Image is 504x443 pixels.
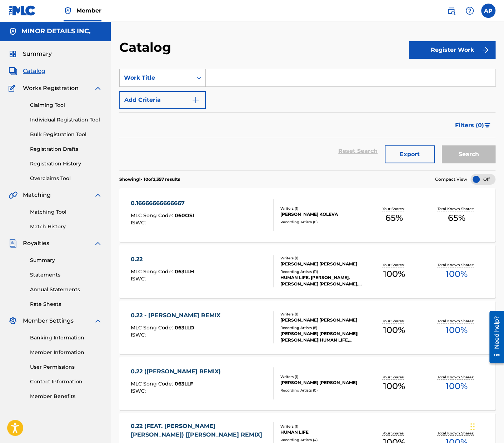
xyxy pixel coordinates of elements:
span: Member Settings [23,317,74,325]
a: Registration History [30,160,102,168]
span: 100 % [383,380,405,393]
a: Public Search [444,4,458,18]
img: filter [484,123,490,128]
span: 063LLF [175,380,193,387]
div: [PERSON_NAME] [PERSON_NAME]|[PERSON_NAME]|HUMAN LIFE, [PERSON_NAME] [PERSON_NAME]|[PERSON_NAME]|H... [280,330,363,343]
p: Total Known Shares: [438,318,476,324]
div: Writers ( 1 ) [280,424,363,429]
span: 100 % [383,268,405,280]
span: 063LLH [175,268,194,275]
div: Writers ( 1 ) [280,255,363,261]
span: Matching [23,191,51,199]
span: Summary [23,50,52,58]
a: User Permissions [30,363,102,371]
span: MLC Song Code : [131,380,175,387]
a: Annual Statements [30,286,102,293]
img: search [447,6,455,15]
img: expand [94,191,102,199]
p: Total Known Shares: [438,430,476,436]
span: Catalog [23,67,45,75]
a: 0.22 - [PERSON_NAME] REMIXMLC Song Code:063LLDISWC:Writers (1)[PERSON_NAME] [PERSON_NAME]Recordin... [119,300,495,354]
span: ISWC : [131,275,148,282]
div: HUMAN LIFE [280,429,363,435]
img: Matching [9,191,18,199]
p: Your Shares: [382,318,406,324]
div: Recording Artists ( 8 ) [280,325,363,330]
div: [PERSON_NAME] KOLEVA [280,211,363,218]
a: 0.22 ([PERSON_NAME] REMIX)MLC Song Code:063LLFISWC:Writers (1)[PERSON_NAME] [PERSON_NAME]Recordin... [119,357,495,410]
a: 0.22MLC Song Code:063LLHISWC:Writers (1)[PERSON_NAME] [PERSON_NAME]Recording Artists (11)HUMAN LI... [119,244,495,298]
button: Export [385,145,435,163]
p: Total Known Shares: [438,206,476,211]
a: SummarySummary [9,50,52,58]
img: MLC Logo [9,5,36,16]
p: Showing 1 - 10 of 2,357 results [119,176,180,183]
a: Match History [30,223,102,230]
a: Matching Tool [30,208,102,216]
img: Royalties [9,239,17,248]
div: HUMAN LIFE, [PERSON_NAME], [PERSON_NAME] [PERSON_NAME], [PERSON_NAME] [PERSON_NAME]|[PERSON_NAME]... [280,274,363,287]
a: Individual Registration Tool [30,116,102,124]
span: Works Registration [23,84,79,93]
h2: Catalog [119,39,175,55]
div: [PERSON_NAME] [PERSON_NAME] [280,379,363,386]
div: 0.22 (FEAT. [PERSON_NAME] [PERSON_NAME]) [[PERSON_NAME] REMIX] [131,422,268,439]
img: 9d2ae6d4665cec9f34b9.svg [191,96,200,104]
a: Summary [30,257,102,264]
div: Drag [470,416,475,437]
div: User Menu [481,4,495,18]
img: expand [94,239,102,248]
p: Total Known Shares: [438,262,476,268]
a: Member Information [30,349,102,356]
span: MLC Song Code : [131,212,175,219]
img: expand [94,84,102,93]
a: Contact Information [30,378,102,385]
a: 0.16666666666667MLC Song Code:060OSIISWC:Writers (1)[PERSON_NAME] KOLEVARecording Artists (0)Your... [119,188,495,242]
div: 0.22 ([PERSON_NAME] REMIX) [131,367,224,376]
div: Help [463,4,477,18]
span: Royalties [23,239,49,248]
img: Catalog [9,67,17,75]
span: 100 % [446,324,468,337]
span: 060OSI [175,212,194,219]
div: Recording Artists ( 4 ) [280,437,363,443]
img: Summary [9,50,17,58]
a: Bulk Registration Tool [30,131,102,138]
h5: MINOR DETAILS INC, [21,27,91,35]
span: Filters ( 0 ) [455,121,484,130]
p: Your Shares: [382,374,406,380]
div: Writers ( 1 ) [280,374,363,379]
a: Statements [30,271,102,279]
button: Filters (0) [451,116,495,134]
div: Recording Artists ( 0 ) [280,388,363,393]
span: 65 % [385,211,403,224]
span: ISWC : [131,388,148,394]
div: Recording Artists ( 11 ) [280,269,363,274]
span: Compact View [435,176,467,183]
img: Works Registration [9,84,18,93]
div: Writers ( 1 ) [280,312,363,317]
iframe: Chat Widget [468,409,504,443]
div: 0.16666666666667 [131,199,194,208]
span: 100 % [383,324,405,337]
iframe: Resource Center [484,308,504,366]
span: 063LLD [175,324,194,331]
div: 0.22 - [PERSON_NAME] REMIX [131,311,224,320]
div: [PERSON_NAME] [PERSON_NAME] [280,261,363,267]
span: MLC Song Code : [131,268,175,275]
img: f7272a7cc735f4ea7f67.svg [481,46,490,54]
form: Search Form [119,69,495,170]
span: 65 % [448,211,465,224]
a: Banking Information [30,334,102,342]
img: help [465,6,474,15]
div: Work Title [124,74,188,82]
a: Rate Sheets [30,300,102,308]
img: Accounts [9,27,17,36]
img: Top Rightsholder [64,6,72,15]
div: Writers ( 1 ) [280,206,363,211]
span: MLC Song Code : [131,324,175,331]
p: Your Shares: [382,262,406,268]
